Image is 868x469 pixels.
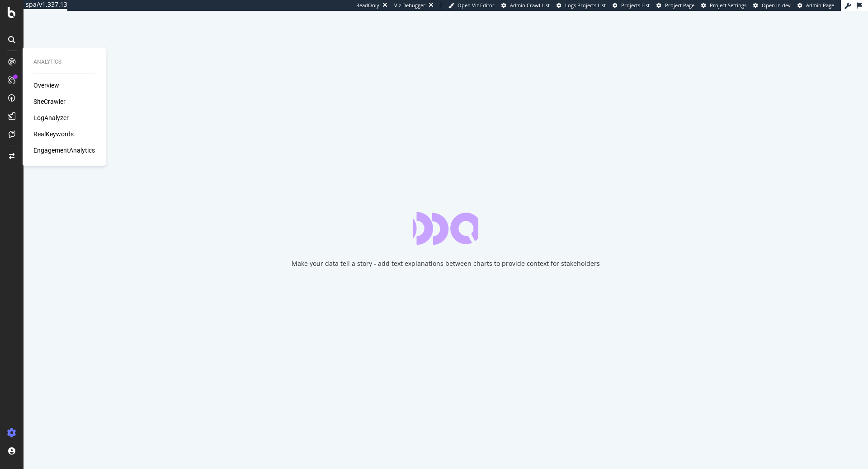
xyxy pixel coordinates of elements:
[33,146,95,155] a: EngagementAnalytics
[753,2,791,9] a: Open in dev
[448,2,495,9] a: Open Viz Editor
[501,2,550,9] a: Admin Crawl List
[510,2,550,9] span: Admin Crawl List
[656,2,694,9] a: Project Page
[33,130,74,139] a: RealKeywords
[413,212,478,245] div: animation
[710,2,746,9] span: Project Settings
[33,58,95,66] div: Analytics
[701,2,746,9] a: Project Settings
[33,97,66,106] a: SiteCrawler
[356,2,381,9] div: ReadOnly:
[797,2,834,9] a: Admin Page
[557,2,606,9] a: Logs Projects List
[33,81,59,90] a: Overview
[292,259,600,268] div: Make your data tell a story - add text explanations between charts to provide context for stakeho...
[613,2,650,9] a: Projects List
[394,2,427,9] div: Viz Debugger:
[458,2,495,9] span: Open Viz Editor
[665,2,694,9] span: Project Page
[806,2,834,9] span: Admin Page
[33,113,69,122] a: LogAnalyzer
[621,2,650,9] span: Projects List
[565,2,606,9] span: Logs Projects List
[762,2,791,9] span: Open in dev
